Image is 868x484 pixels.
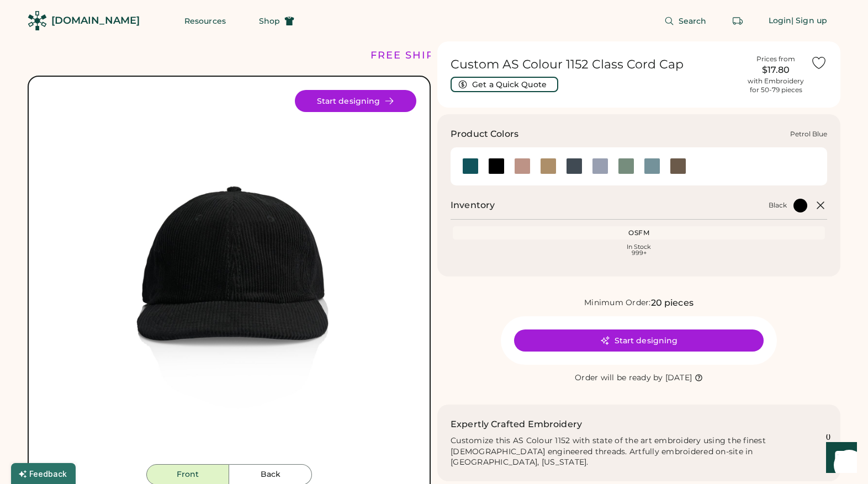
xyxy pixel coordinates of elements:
h2: Inventory [451,199,495,212]
button: Search [651,10,720,32]
div: Black [769,201,787,210]
div: 1152 Style Image [42,90,416,464]
img: 1152 - Black Front Image [42,90,416,464]
h1: Custom AS Colour 1152 Class Cord Cap [451,57,741,72]
div: FREE SHIPPING [371,48,465,63]
div: with Embroidery for 50-79 pieces [748,77,804,94]
div: $17.80 [748,63,804,77]
div: Minimum Order: [584,297,651,309]
div: Order will be ready by [575,373,663,384]
div: OSFM [455,228,823,237]
div: In Stock 999+ [455,244,823,256]
button: Resources [171,10,239,32]
iframe: Front Chat [816,434,863,482]
div: | Sign up [791,15,827,26]
img: Rendered Logo - Screens [28,11,47,30]
button: Start designing [514,329,764,352]
h3: Product Colors [451,127,518,141]
h2: Expertly Crafted Embroidery [451,418,582,431]
span: Search [679,17,707,25]
span: Shop [259,17,280,25]
div: Prices from [756,55,795,63]
button: Get a Quick Quote [451,77,558,92]
div: Login [769,15,792,26]
button: Shop [246,10,308,32]
div: Customize this AS Colour 1152 with state of the art embroidery using the finest [DEMOGRAPHIC_DATA... [451,435,827,469]
button: Retrieve an order [727,10,749,32]
button: Start designing [295,90,416,112]
div: 20 pieces [651,296,694,310]
div: [DOMAIN_NAME] [51,14,140,28]
div: [DATE] [665,373,692,384]
div: Petrol Blue [790,130,827,139]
